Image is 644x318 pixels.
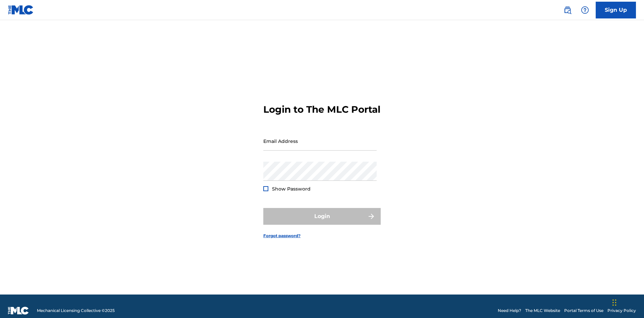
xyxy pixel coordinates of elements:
[563,6,572,14] img: search
[8,307,29,315] img: logo
[561,3,574,17] a: Public Search
[263,233,301,239] a: Forgot password?
[8,5,34,15] img: MLC Logo
[610,286,644,318] iframe: Chat Widget
[263,104,380,115] h3: Login to The MLC Portal
[607,308,636,314] a: Privacy Policy
[564,308,603,314] a: Portal Terms of Use
[596,2,636,18] a: Sign Up
[498,308,521,314] a: Need Help?
[37,308,115,314] span: Mechanical Licensing Collective © 2025
[525,308,560,314] a: The MLC Website
[272,186,311,192] span: Show Password
[581,6,589,14] img: help
[578,3,592,17] div: Help
[612,293,616,313] div: Drag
